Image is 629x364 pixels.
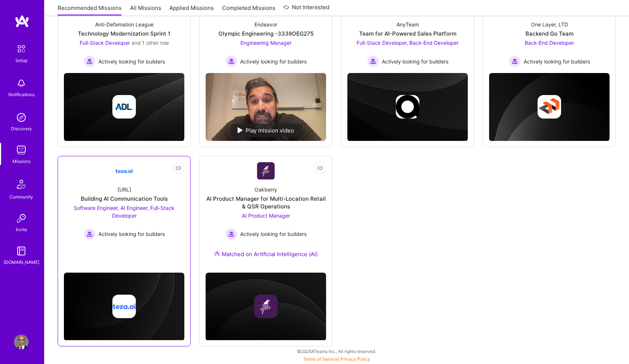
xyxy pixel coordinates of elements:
[222,4,275,16] a: Completed Missions
[240,58,307,65] span: Actively looking for builders
[98,58,165,65] span: Actively looking for builders
[242,212,290,219] span: AI Product Manager
[254,295,278,318] img: Company logo
[347,73,468,141] img: cover
[231,124,301,137] div: Play mission video
[14,335,29,349] img: User Avatar
[254,21,277,28] div: Endeavor
[206,73,326,141] img: No Mission
[84,228,95,240] img: Actively looking for builders
[206,195,326,210] div: AI Product Manager for Multi-Location Retail & QSR Operations
[218,30,314,37] div: Olympic Engineering -3338OEG275
[531,21,568,28] div: One Layer, LTD
[8,91,35,98] div: Notifications
[14,76,29,91] img: bell
[525,30,574,37] div: Backend Go Team
[64,162,184,248] a: Company Logo[URL]Building AI Communication ToolsSoftware Engineer, AI Engineer, Full-Stack Develo...
[11,125,32,132] div: Discovery
[241,40,292,46] span: Engineering Manager
[15,15,29,28] img: logo
[115,162,133,180] img: Company Logo
[382,58,448,65] span: Actively looking for builders
[95,21,153,28] div: Anti-Defamation League
[14,211,29,226] img: Invite
[58,4,122,16] a: Recommended Missions
[74,205,174,219] span: Software Engineer, AI Engineer, Full-Stack Developer
[112,295,136,318] img: Company logo
[359,30,456,37] div: Team for AI-Powered Sales Platform
[357,40,459,46] span: Full-Stack Developer, Back-End Developer
[12,157,30,165] div: Missions
[64,73,184,141] img: cover
[397,21,419,28] div: AnyTeam
[84,55,95,67] img: Actively looking for builders
[16,226,27,233] div: Invite
[206,162,326,267] a: Company LogoOakberryAI Product Manager for Multi-Location Retail & QSR OperationsAI Product Manag...
[4,258,39,266] div: [DOMAIN_NAME]
[169,4,214,16] a: Applied Missions
[225,55,237,67] img: Actively looking for builders
[112,95,136,119] img: Company logo
[489,73,610,141] img: cover
[130,4,161,16] a: All Missions
[44,342,629,360] div: © 2025 ATeams Inc., All rights reserved.
[10,193,33,201] div: Community
[317,165,323,171] i: icon EyeClosed
[303,356,370,362] span: |
[525,40,574,46] span: Back-End Developer
[283,3,329,16] a: Not Interested
[214,250,318,258] div: Matched on Artificial Intelligence (AI)
[118,186,131,193] div: [URL]
[367,55,379,67] img: Actively looking for builders
[80,40,130,46] span: Full-Stack Developer
[257,162,275,179] img: Company Logo
[509,55,521,67] img: Actively looking for builders
[254,186,277,193] div: Oakberry
[14,244,29,258] img: guide book
[524,58,590,65] span: Actively looking for builders
[64,273,184,341] img: cover
[396,95,419,119] img: Company logo
[238,127,243,133] img: play
[12,335,30,349] a: User Avatar
[15,57,28,64] div: Setup
[14,110,29,125] img: discovery
[98,230,165,238] span: Actively looking for builders
[176,165,181,171] i: icon EyeClosed
[225,228,237,240] img: Actively looking for builders
[14,41,29,57] img: setup
[240,230,307,238] span: Actively looking for builders
[303,356,338,362] a: Terms of Service
[12,175,30,193] img: Community
[131,40,169,46] span: and 1 other role
[340,356,370,362] a: Privacy Policy
[78,30,170,37] div: Technology Modernization Sprint 1
[81,195,168,203] div: Building AI Communication Tools
[538,95,561,119] img: Company logo
[214,251,220,256] img: Ateam Purple Icon
[206,273,326,341] img: cover
[14,143,29,157] img: teamwork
